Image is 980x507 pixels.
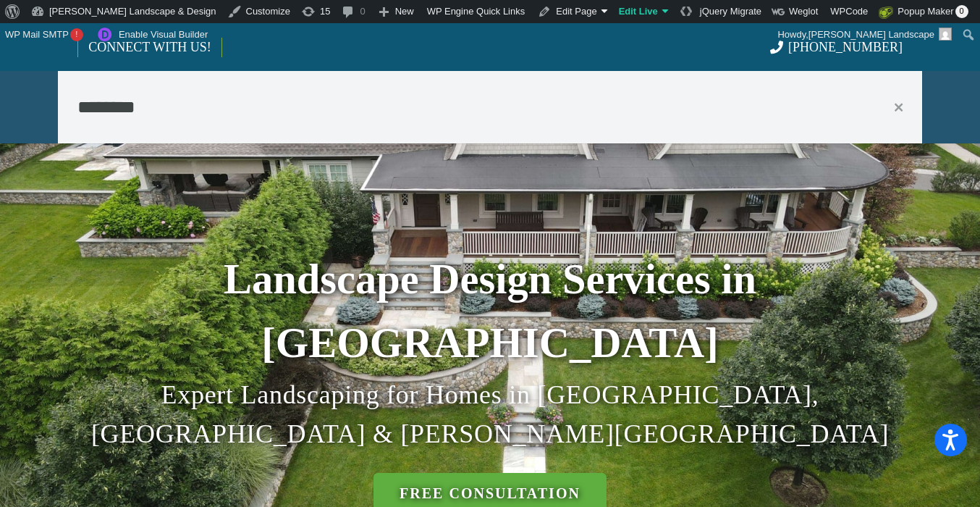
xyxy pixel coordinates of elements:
span: [PHONE_NUMBER] [788,40,903,54]
a: Enable Visual Builder [89,23,214,46]
input: Search [58,89,922,125]
a: Howdy, [772,23,958,46]
a: [PHONE_NUMBER] [770,40,903,54]
span: [PERSON_NAME] Landscape [808,29,934,40]
strong: Landscape Design Services in [GEOGRAPHIC_DATA] [224,256,756,366]
button: Close [895,94,922,120]
a: CONNECT WITH US! [78,30,221,64]
span: 0 [955,5,968,18]
span: ! [70,28,83,41]
span: Expert Landscaping for Homes in [GEOGRAPHIC_DATA], [GEOGRAPHIC_DATA] & [PERSON_NAME][GEOGRAPHIC_D... [91,380,889,448]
